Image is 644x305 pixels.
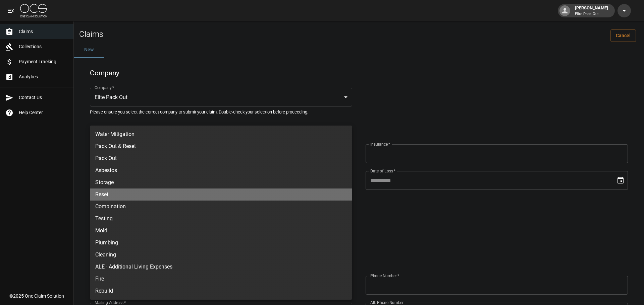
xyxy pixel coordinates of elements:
li: Rebuild [90,285,352,297]
li: Water Mitigation [90,128,352,140]
li: Fire [90,273,352,285]
li: Reset [90,188,352,201]
li: Cleaning [90,249,352,261]
li: Asbestos [90,164,352,176]
li: Pack Out & Reset [90,140,352,152]
li: ALE - Additional Living Expenses [90,261,352,273]
li: Plumbing [90,237,352,249]
li: Pack Out [90,152,352,164]
li: Storage [90,176,352,188]
li: Mold [90,225,352,237]
li: Testing [90,213,352,225]
li: Combination [90,201,352,213]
